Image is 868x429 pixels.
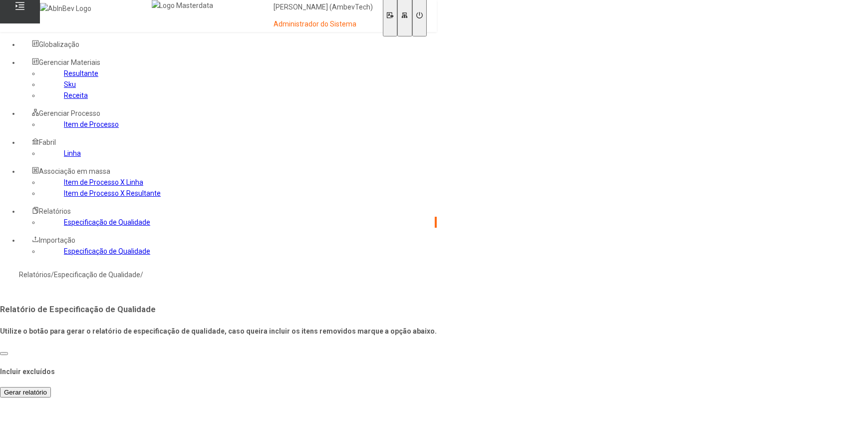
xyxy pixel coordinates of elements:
nz-breadcrumb-separator: / [140,271,143,279]
a: Item de Processo X Resultante [64,189,161,197]
a: Especificação de Qualidade [64,218,150,226]
span: Gerenciar Processo [39,109,100,117]
p: [PERSON_NAME] (AmbevTech) [274,2,373,12]
span: Gerenciar Materiais [39,58,100,66]
a: Receita [64,91,88,99]
img: AbInBev Logo [40,3,91,14]
a: Especificação de Qualidade [54,271,140,279]
p: Administrador do Sistema [274,19,373,29]
a: Resultante [64,69,98,77]
span: Fabril [39,138,56,146]
a: Linha [64,149,81,157]
span: Gerar relatório [4,389,47,396]
a: Item de Processo [64,120,119,128]
a: Relatórios [19,271,51,279]
a: Especificação de Qualidade [64,247,150,255]
a: Item de Processo X Linha [64,178,143,186]
nz-breadcrumb-separator: / [51,271,54,279]
span: Relatórios [39,207,71,215]
a: Sku [64,80,76,88]
span: Associação em massa [39,167,110,175]
span: Importação [39,236,75,244]
span: Globalização [39,40,79,48]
